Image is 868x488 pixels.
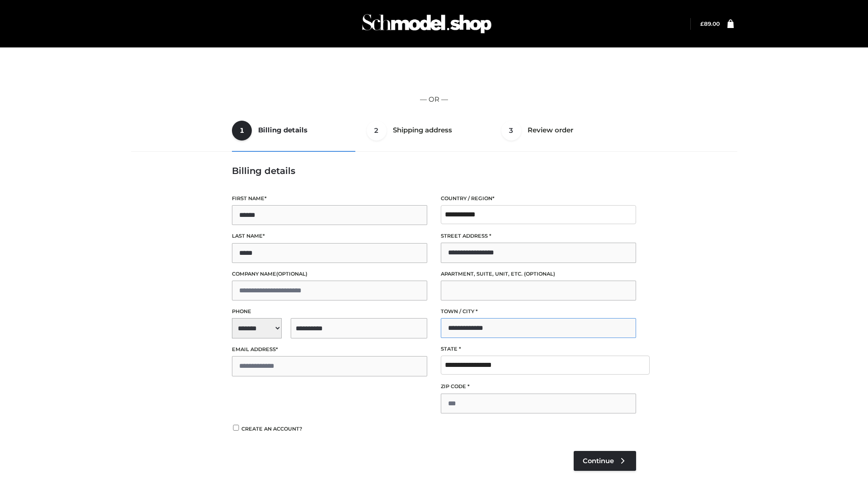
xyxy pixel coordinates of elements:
label: Street address [441,232,636,240]
label: Country / Region [441,194,636,203]
span: Create an account? [241,426,302,432]
span: (optional) [276,271,307,277]
span: Continue [583,457,614,465]
h3: Billing details [232,165,636,176]
label: First name [232,194,427,203]
img: Schmodel Admin 964 [359,6,495,42]
a: Continue [574,451,636,471]
label: Company name [232,270,427,278]
input: Create an account? [232,425,240,431]
label: Email address [232,345,427,354]
label: State [441,345,636,353]
label: Apartment, suite, unit, etc. [441,270,636,278]
label: Town / City [441,307,636,316]
span: £ [700,20,704,27]
a: £89.00 [700,20,720,27]
iframe: Secure express checkout frame [132,60,736,85]
span: (optional) [524,271,555,277]
bdi: 89.00 [700,20,720,27]
label: Last name [232,232,427,240]
p: — OR — [134,94,734,105]
label: ZIP Code [441,382,636,391]
label: Phone [232,307,427,316]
